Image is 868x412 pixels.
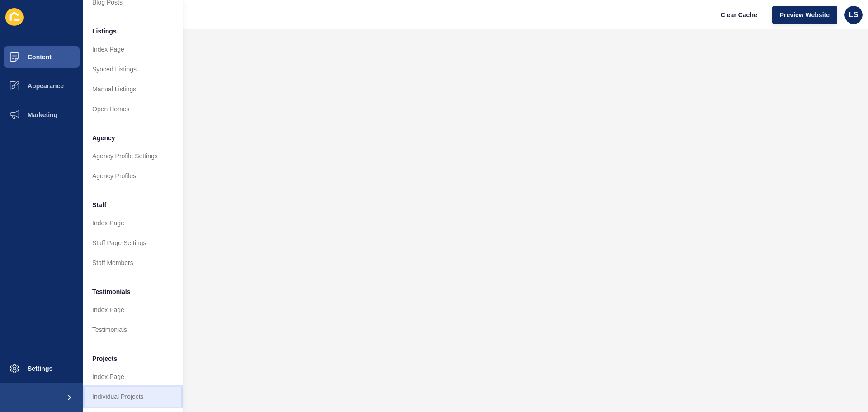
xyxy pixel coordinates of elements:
span: LS [849,10,858,19]
span: Agency [92,133,115,142]
a: Index Page [83,39,183,59]
span: Preview Website [780,10,830,19]
span: Projects [92,354,117,363]
span: Testimonials [92,287,131,296]
span: Listings [92,27,117,36]
a: Staff Members [83,253,183,273]
a: Staff Page Settings [83,233,183,253]
span: Staff [92,200,106,209]
a: Index Page [83,213,183,233]
a: Agency Profiles [83,166,183,186]
a: Index Page [83,367,183,387]
a: Manual Listings [83,79,183,99]
span: Clear Cache [721,10,757,19]
a: Individual Projects [83,387,183,407]
button: Preview Website [772,6,837,24]
a: Open Homes [83,99,183,119]
a: Synced Listings [83,59,183,79]
a: Index Page [83,300,183,320]
button: Clear Cache [713,6,765,24]
a: Testimonials [83,320,183,340]
a: Agency Profile Settings [83,146,183,166]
